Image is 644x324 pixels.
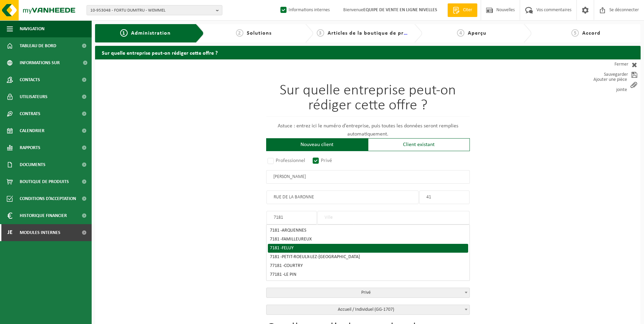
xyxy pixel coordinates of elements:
[266,170,470,184] input: Nom
[284,263,303,268] span: COURTRY
[284,272,296,277] span: LE PIN
[282,228,306,233] span: ARQUENNES
[582,31,601,36] span: Accord
[266,191,419,204] input: Rue
[247,31,272,36] span: Solutions
[20,20,44,37] span: Navigation
[368,138,470,151] div: Client existant
[266,305,470,315] span: Thuis / Particulier (GG-1707)
[266,138,368,151] div: Nouveau client
[95,46,641,59] h2: Sur quelle entreprise peut-on rédiger cette offre ?
[468,31,486,36] span: Aperçu
[90,5,213,16] span: 10-953048 - FORTU DUMITRU - WEMMEL
[20,122,44,139] span: Calendrier
[317,211,470,224] input: Ville
[100,29,190,37] a: 1Administration
[535,29,637,37] a: 5Accord
[282,237,312,242] span: FAMILLEUREUX
[20,37,56,54] span: Tableau de bord
[571,29,579,37] span: 5
[279,5,330,15] label: Informations internes
[583,75,627,95] font: Ajouter une pièce jointe
[20,139,40,156] span: Rapports
[87,5,222,15] button: 10-953048 - FORTU DUMITRU - WEMMEL
[20,173,69,190] span: Boutique de produits
[20,105,40,122] span: Contrats
[236,29,243,37] span: 2
[266,288,470,298] span: Privé
[20,88,48,105] span: Utilisateurs
[266,211,317,224] input: Code postal
[20,71,40,88] span: Contacts
[207,29,299,37] a: 2Solutions
[270,255,466,259] div: 7181 -
[317,29,409,37] a: 3Articles de la boutique de produits
[270,272,466,277] div: 77181 -
[419,191,470,204] input: Non
[266,305,470,314] span: Thuis / Particulier (GG-1707)
[20,156,45,173] span: Documents
[614,59,628,70] font: Fermer
[457,29,464,37] span: 4
[343,7,437,13] font: Bienvenue
[270,237,466,242] div: 7181 -
[328,31,420,36] span: Articles de la boutique de produits
[447,3,477,17] a: Citer
[579,59,641,70] a: Fermer
[266,122,470,138] p: Astuce : entrez ici le numéro d’entreprise, puis toutes les données seront remplies automatiquement.
[282,246,294,251] span: FELUY
[266,83,470,117] h1: Sur quelle entreprise peut-on rédiger cette offre ?
[270,246,466,251] div: 7181 -
[20,190,76,207] span: Conditions d’acceptation
[579,80,641,90] a: Ajouter une pièce jointe
[270,264,466,268] div: 77181 -
[579,70,641,80] a: Sauvegarder
[311,156,334,165] label: Privé
[266,288,470,298] span: Privé
[270,228,466,233] div: 7181 -
[604,70,628,80] font: Sauvegarder
[20,54,78,71] span: Informations sur l’entreprise
[120,29,128,37] span: 1
[282,254,360,259] span: PETIT-ROEULX-LEZ-[GEOGRAPHIC_DATA]
[20,207,67,224] span: Historique financier
[317,29,324,37] span: 3
[266,156,307,165] label: Professionnel
[7,224,13,241] span: Je
[363,7,437,13] strong: EQUIPE DE VENTE EN LIGNE NIVELLES
[131,31,171,36] span: Administration
[20,224,60,241] span: Modules internes
[461,7,474,14] span: Citer
[426,29,518,37] a: 4Aperçu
